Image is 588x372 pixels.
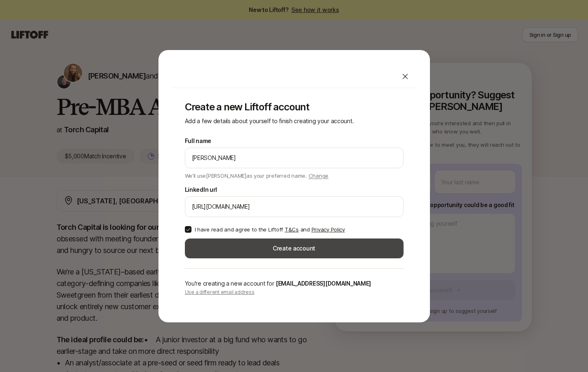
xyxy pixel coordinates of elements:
p: Use a different email address [185,289,404,296]
p: You're creating a new account for [185,279,404,289]
button: Create account [185,238,404,258]
p: We'll use [PERSON_NAME] as your preferred name. [185,170,329,180]
span: Change [309,172,328,179]
label: LinkedIn url [185,185,217,195]
a: T&Cs [285,226,299,233]
p: Add a few details about yourself to finish creating your account. [185,116,404,126]
span: [EMAIL_ADDRESS][DOMAIN_NAME] [276,280,371,287]
input: e.g. Melanie Perkins [192,153,397,163]
a: Privacy Policy [312,226,345,233]
p: Create a new Liftoff account [185,101,404,113]
p: I have read and agree to the Liftoff and [195,225,345,234]
label: Full name [185,136,211,146]
input: e.g. https://www.linkedin.com/in/melanie-perkins [192,202,397,212]
button: I have read and agree to the Liftoff T&Cs and Privacy Policy [185,226,191,233]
